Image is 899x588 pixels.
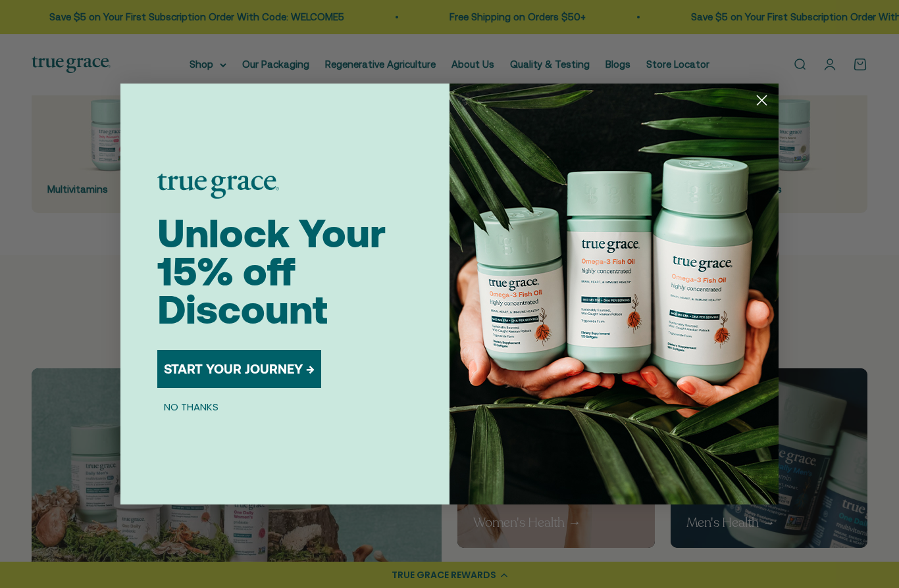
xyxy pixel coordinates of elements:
[157,174,279,199] img: logo placeholder
[157,350,321,388] button: START YOUR JOURNEY →
[750,89,773,112] button: Close dialog
[157,210,386,332] span: Unlock Your 15% off Discount
[157,399,225,414] button: NO THANKS
[449,84,779,504] img: 098727d5-50f8-4f9b-9554-844bb8da1403.jpeg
